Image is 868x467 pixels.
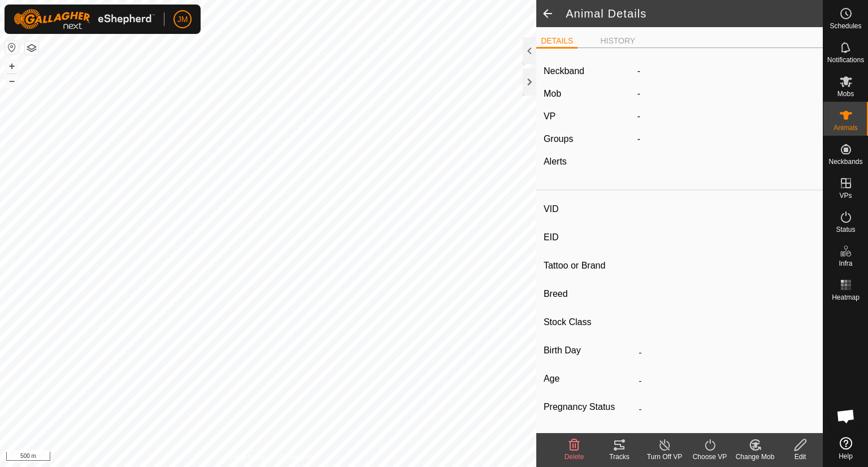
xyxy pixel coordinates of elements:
span: - [637,89,640,98]
app-display-virtual-paddock-transition: - [637,111,640,121]
span: Help [839,453,853,460]
h2: Animal Details [566,7,823,20]
span: JM [177,14,188,25]
label: Groups [544,134,573,144]
a: Contact Us [279,452,313,462]
label: Stock Class [544,315,634,330]
li: DETAILS [536,35,578,49]
label: - [637,64,640,78]
div: Choose VP [687,452,732,462]
div: Change Mob [732,452,778,462]
button: + [5,59,19,73]
span: Neckbands [828,158,862,165]
span: Animals [834,124,858,131]
button: Map Layers [25,41,38,55]
label: Breed [544,287,634,301]
span: VPs [839,192,852,199]
label: Neckband [544,64,584,78]
span: Schedules [830,23,861,29]
span: Delete [565,453,584,461]
span: Status [836,226,855,233]
button: – [5,74,19,88]
a: Help [823,433,868,464]
label: VP [544,111,555,121]
span: Mobs [837,90,854,97]
label: Birth Day [544,343,634,358]
label: Mob [544,89,561,98]
span: Infra [839,260,852,267]
label: Tattoo or Brand [544,258,634,273]
label: VID [544,202,634,217]
div: - [633,132,821,146]
label: Alerts [544,157,567,166]
span: Heatmap [832,294,860,301]
span: Notifications [827,57,864,63]
label: Weight [544,428,634,452]
label: Age [544,371,634,386]
a: Privacy Policy [224,452,266,462]
label: EID [544,230,634,245]
li: HISTORY [596,35,640,47]
div: Turn Off VP [642,452,687,462]
button: Reset Map [5,41,19,54]
div: Tracks [597,452,642,462]
label: Pregnancy Status [544,400,634,414]
img: Gallagher Logo [14,9,155,29]
div: Edit [778,452,823,462]
div: Open chat [829,399,863,433]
